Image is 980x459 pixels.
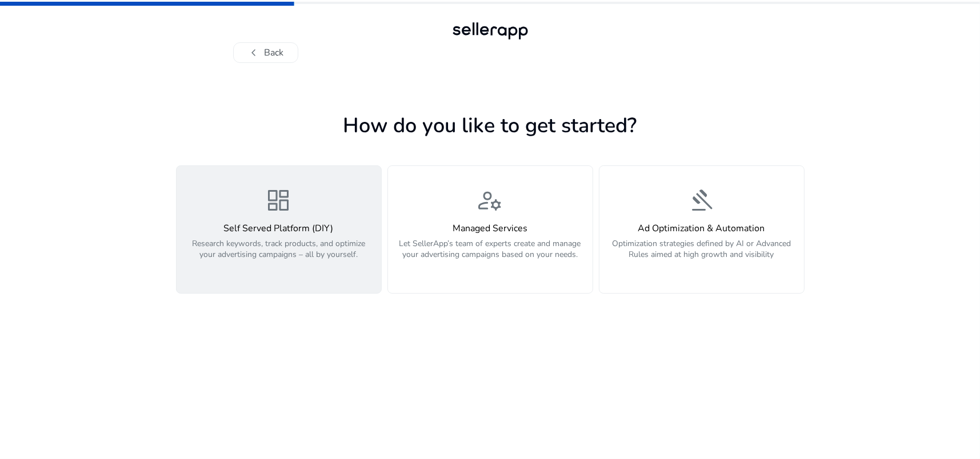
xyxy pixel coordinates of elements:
h4: Managed Services [395,223,586,234]
button: dashboardSelf Served Platform (DIY)Research keywords, track products, and optimize your advertisi... [176,165,382,294]
span: manage_accounts [477,187,504,214]
h4: Self Served Platform (DIY) [183,223,374,234]
h4: Ad Optimization & Automation [606,223,797,234]
p: Research keywords, track products, and optimize your advertising campaigns – all by yourself. [183,238,374,272]
button: gavelAd Optimization & AutomationOptimization strategies defined by AI or Advanced Rules aimed at... [599,165,805,294]
p: Optimization strategies defined by AI or Advanced Rules aimed at high growth and visibility [606,238,797,272]
p: Let SellerApp’s team of experts create and manage your advertising campaigns based on your needs. [395,238,586,272]
span: dashboard [265,187,293,214]
h1: How do you like to get started? [176,113,805,138]
span: chevron_left [247,46,261,60]
span: gavel [688,187,715,214]
button: chevron_leftBack [233,42,298,63]
button: manage_accountsManaged ServicesLet SellerApp’s team of experts create and manage your advertising... [387,165,593,294]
